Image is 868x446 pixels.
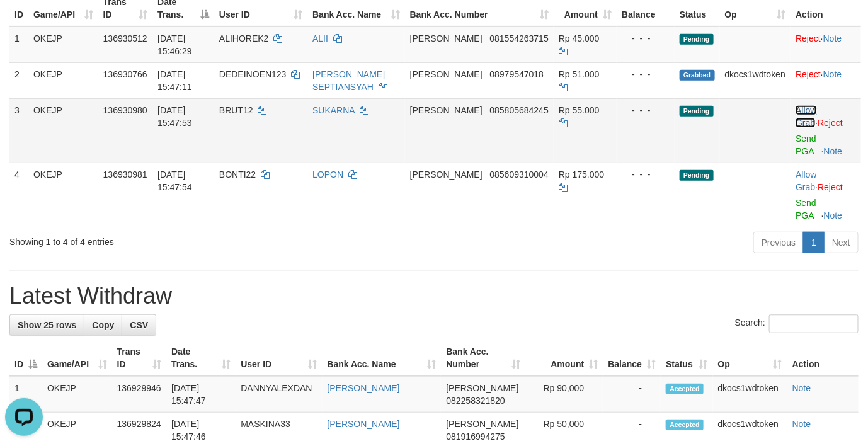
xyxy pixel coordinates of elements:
[446,383,518,393] span: [PERSON_NAME]
[103,33,147,43] span: 136930512
[525,376,603,413] td: Rp 90,000
[680,70,715,81] span: Grabbed
[28,98,98,163] td: OKEJP
[791,98,861,163] td: ·
[603,340,661,376] th: Balance: activate to sort column ascending
[791,163,861,227] td: ·
[559,69,600,79] span: Rp 51.000
[666,384,704,394] span: Accepted
[9,314,84,336] a: Show 25 rows
[823,69,842,79] a: Note
[490,69,544,79] span: Copy 08979547018 to clipboard
[166,376,236,413] td: [DATE] 15:47:47
[312,105,355,115] a: SUKARNA
[42,340,112,376] th: Game/API: activate to sort column ascending
[792,383,811,393] a: Note
[490,105,549,115] span: Copy 085805684245 to clipboard
[9,231,352,248] div: Showing 1 to 4 of 4 entries
[603,376,661,413] td: -
[713,376,787,413] td: dkocs1wdtoken
[103,105,147,115] span: 136930980
[236,376,322,413] td: DANNYALEXDAN
[219,105,253,115] span: BRUT12
[219,69,287,79] span: DEDEINOEN123
[622,104,670,117] div: - - -
[441,340,525,376] th: Bank Acc. Number: activate to sort column ascending
[735,314,859,333] label: Search:
[130,320,148,330] span: CSV
[559,169,604,180] span: Rp 175.000
[446,419,518,429] span: [PERSON_NAME]
[112,340,167,376] th: Trans ID: activate to sort column ascending
[680,170,714,181] span: Pending
[803,232,825,253] a: 1
[92,320,114,330] span: Copy
[219,33,269,43] span: ALIHOREK2
[312,69,385,92] a: [PERSON_NAME] SEPTIANSYAH
[410,105,483,115] span: [PERSON_NAME]
[525,340,603,376] th: Amount: activate to sort column ascending
[28,26,98,63] td: OKEJP
[559,105,600,115] span: Rp 55.000
[328,419,400,429] a: [PERSON_NAME]
[796,105,818,128] span: ·
[28,163,98,227] td: OKEJP
[796,169,818,192] span: ·
[312,169,343,180] a: LOPON
[824,210,843,220] a: Note
[9,163,28,227] td: 4
[490,33,549,43] span: Copy 081554263715 to clipboard
[9,62,28,98] td: 2
[410,33,483,43] span: [PERSON_NAME]
[824,146,843,156] a: Note
[796,169,816,192] a: Allow Grab
[122,314,156,336] a: CSV
[791,26,861,63] td: ·
[9,283,859,309] h1: Latest Withdraw
[157,33,192,56] span: [DATE] 15:46:29
[323,340,442,376] th: Bank Acc. Name: activate to sort column ascending
[796,105,816,128] a: Allow Grab
[791,62,861,98] td: ·
[824,232,859,253] a: Next
[666,420,704,430] span: Accepted
[9,26,28,63] td: 1
[787,340,859,376] th: Action
[410,169,483,180] span: [PERSON_NAME]
[312,33,328,43] a: ALII
[219,169,256,180] span: BONTI22
[112,376,167,413] td: 136929946
[796,33,821,43] a: Reject
[103,69,147,79] span: 136930766
[622,168,670,181] div: - - -
[157,69,192,92] span: [DATE] 15:47:11
[84,314,122,336] a: Copy
[18,320,76,330] span: Show 25 rows
[166,340,236,376] th: Date Trans.: activate to sort column ascending
[103,169,147,180] span: 136930981
[796,134,816,156] a: Send PGA
[720,62,791,98] td: dkocs1wdtoken
[661,340,712,376] th: Status: activate to sort column ascending
[796,69,821,79] a: Reject
[42,376,112,413] td: OKEJP
[9,376,42,413] td: 1
[328,383,400,393] a: [PERSON_NAME]
[622,68,670,81] div: - - -
[818,118,843,128] a: Reject
[796,198,816,220] a: Send PGA
[157,169,192,192] span: [DATE] 15:47:54
[446,432,505,442] span: Copy 081916994275 to clipboard
[792,419,811,429] a: Note
[9,340,42,376] th: ID: activate to sort column descending
[680,34,714,45] span: Pending
[769,314,859,333] input: Search:
[818,182,843,192] a: Reject
[446,396,505,406] span: Copy 082258321820 to clipboard
[559,33,600,43] span: Rp 45.000
[9,98,28,163] td: 3
[713,340,787,376] th: Op: activate to sort column ascending
[753,232,804,253] a: Previous
[622,32,670,45] div: - - -
[28,62,98,98] td: OKEJP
